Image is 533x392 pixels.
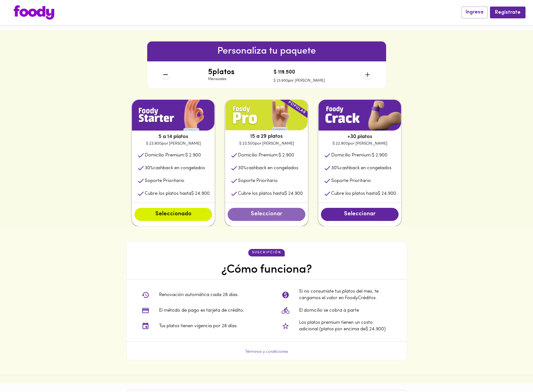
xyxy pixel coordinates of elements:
[490,7,526,18] button: Regístrate
[132,133,215,141] p: 5 a 14 platos
[497,356,527,386] iframe: Messagebird Livechat Widget
[318,100,401,131] img: plan1
[274,70,325,75] h4: $ 119.500
[331,166,340,170] span: 30 %
[234,211,299,218] span: Seleccionar
[159,323,238,329] p: Tus platos tienen vigencia por 28 días.
[279,153,294,158] span: $ 2.900
[299,319,392,333] p: Los platos premium tienen un costo adicional (platos por encima de $ 24.900 )
[185,153,201,158] span: $ 2.900
[299,288,392,302] p: Si no consumiste tus platos del mes, te cargamos el valor en FoodyCréditos.
[372,153,387,158] span: $ 2.900
[225,100,308,131] img: plan1
[228,208,305,221] button: Seleccionar
[466,9,483,15] span: Ingresa
[252,250,281,255] p: suscripción
[238,166,246,170] span: 30 %
[145,152,201,159] p: Domicilio Premium:
[221,263,312,277] h4: ¿Cómo funciona?
[318,141,401,147] p: $ 22.900 por [PERSON_NAME]
[159,292,239,298] p: Renovación automática cada 28 dias.
[245,350,288,354] a: Términos y condiciones
[14,5,54,20] img: logo.png
[159,307,244,314] p: El método de pago es tarjeta de crédito.
[462,7,487,18] button: Ingresa
[147,44,386,59] h6: Personaliza tu paquete
[238,152,294,159] p: Domicilio Premium:
[132,100,215,131] img: plan1
[327,211,392,218] span: Seleccionar
[238,190,303,197] p: Cubre los platos hasta $ 24.900
[145,165,205,171] p: cashback en congelados
[331,190,396,197] p: Cubre los platos hasta $ 24.900
[141,211,206,218] span: Seleccionado
[225,133,308,140] p: 15 a 29 platos
[331,178,371,184] p: Soporte Prioritario
[238,165,298,171] p: cashback en congelados
[321,208,399,221] button: Seleccionar
[495,10,521,16] span: Regístrate
[134,208,212,221] button: Seleccionado
[331,152,387,159] p: Domicilio Premium:
[225,141,308,147] p: $ 23.500 por [PERSON_NAME]
[238,178,278,184] p: Soporte Prioritario
[145,166,153,170] span: 30 %
[331,165,391,171] p: cashback en congelados
[132,141,215,147] p: $ 23.900 por [PERSON_NAME]
[274,78,325,84] p: $ 23.900 por [PERSON_NAME]
[318,133,401,141] p: +30 platos
[299,307,359,314] p: El domicilio se cobra a parte
[145,190,210,197] p: Cubre los platos hasta $ 24.900
[145,178,184,184] p: Soporte Prioritario
[208,77,235,82] p: Mensuales
[208,68,235,76] h4: 5 platos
